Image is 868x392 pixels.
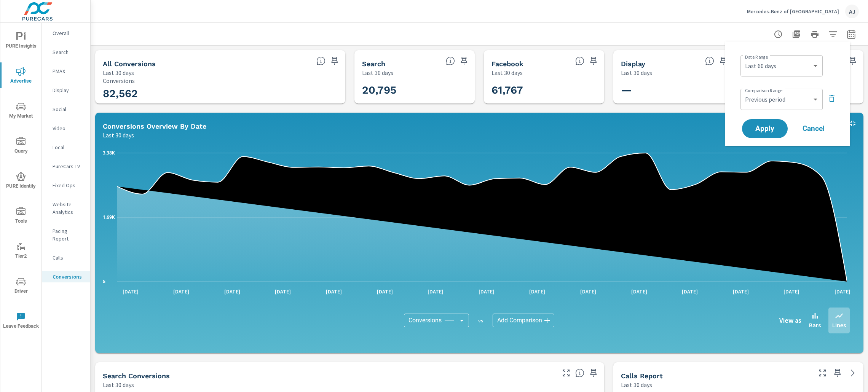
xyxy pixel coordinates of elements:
[42,123,90,134] div: Video
[560,367,572,379] button: Make Fullscreen
[53,105,84,113] p: Social
[53,227,84,242] p: Pacing Report
[3,312,39,331] span: Leave Feedback
[832,320,846,330] p: Lines
[42,161,90,172] div: PureCars TV
[103,68,134,77] p: Last 30 days
[491,60,523,68] h5: Facebook
[3,277,39,296] span: Driver
[270,288,296,295] p: [DATE]
[493,314,554,327] div: Add Comparison
[53,254,84,261] p: Calls
[778,288,805,295] p: [DATE]
[844,27,859,42] button: Select Date Range
[587,367,600,379] span: Save this to your personalized report
[42,252,90,263] div: Calls
[3,32,39,51] span: PURE Insights
[809,320,821,330] p: Bars
[103,279,105,284] text: 5
[329,55,341,67] span: Save this to your personalized report
[103,60,156,68] h5: All Conversions
[103,87,338,100] h3: 82,562
[3,242,39,261] span: Tier2
[42,225,90,244] div: Pacing Report
[53,273,84,280] p: Conversions
[53,86,84,94] p: Display
[422,288,449,295] p: [DATE]
[42,199,90,218] div: Website Analytics
[621,60,645,68] h5: Display
[42,84,90,96] div: Display
[847,117,859,129] button: Minimize Widget
[53,48,84,56] p: Search
[829,288,856,295] p: [DATE]
[53,29,84,37] p: Overall
[825,27,841,42] button: Apply Filters
[117,288,144,295] p: [DATE]
[316,56,325,65] span: All Conversions include Actions, Leads and Unmapped Conversions
[42,46,90,58] div: Search
[621,372,663,380] h5: Calls Report
[3,67,39,86] span: Advertise
[446,56,455,65] span: Search Conversions include Actions, Leads and Unmapped Conversions.
[831,367,844,379] span: Save this to your personalized report
[0,23,41,338] div: nav menu
[53,124,84,132] p: Video
[575,368,584,378] span: Search Conversions include Actions, Leads and Unmapped Conversions
[621,380,652,389] p: Last 30 days
[103,77,338,84] p: Conversions
[587,55,600,67] span: Save this to your personalized report
[847,367,859,379] a: See more details in report
[53,143,84,151] p: Local
[621,68,652,77] p: Last 30 days
[621,84,726,97] h3: —
[408,317,442,324] span: Conversions
[219,288,246,295] p: [DATE]
[798,125,829,132] span: Cancel
[53,201,84,216] p: Website Analytics
[705,56,714,65] span: Display Conversions include Actions, Leads and Unmapped Conversions
[458,55,470,67] span: Save this to your personalized report
[626,288,653,295] p: [DATE]
[103,131,134,140] p: Last 30 days
[362,84,467,97] h3: 20,795
[791,119,836,138] button: Cancel
[3,207,39,226] span: Tools
[491,68,523,77] p: Last 30 days
[497,317,542,324] span: Add Comparison
[42,27,90,39] div: Overall
[404,314,469,327] div: Conversions
[816,367,828,379] button: Make Fullscreen
[372,288,398,295] p: [DATE]
[469,317,493,324] p: vs
[747,8,839,15] p: Mercedes-Benz of [GEOGRAPHIC_DATA]
[3,102,39,121] span: My Market
[677,288,703,295] p: [DATE]
[362,68,393,77] p: Last 30 days
[742,119,788,138] button: Apply
[103,380,134,389] p: Last 30 days
[42,271,90,282] div: Conversions
[728,288,754,295] p: [DATE]
[473,288,500,295] p: [DATE]
[103,122,206,130] h5: Conversions Overview By Date
[42,104,90,115] div: Social
[789,27,804,42] button: "Export Report to PDF"
[845,5,859,18] div: AJ
[53,67,84,75] p: PMAX
[750,125,780,132] span: Apply
[42,180,90,191] div: Fixed Ops
[491,84,597,97] h3: 61,767
[3,137,39,156] span: Query
[524,288,550,295] p: [DATE]
[103,215,115,220] text: 1.69K
[168,288,195,295] p: [DATE]
[3,172,39,191] span: PURE Identity
[807,27,822,42] button: Print Report
[103,150,115,156] text: 3.38K
[42,65,90,77] div: PMAX
[321,288,347,295] p: [DATE]
[575,56,584,65] span: All conversions reported from Facebook with duplicates filtered out
[103,372,170,380] h5: Search Conversions
[53,163,84,170] p: PureCars TV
